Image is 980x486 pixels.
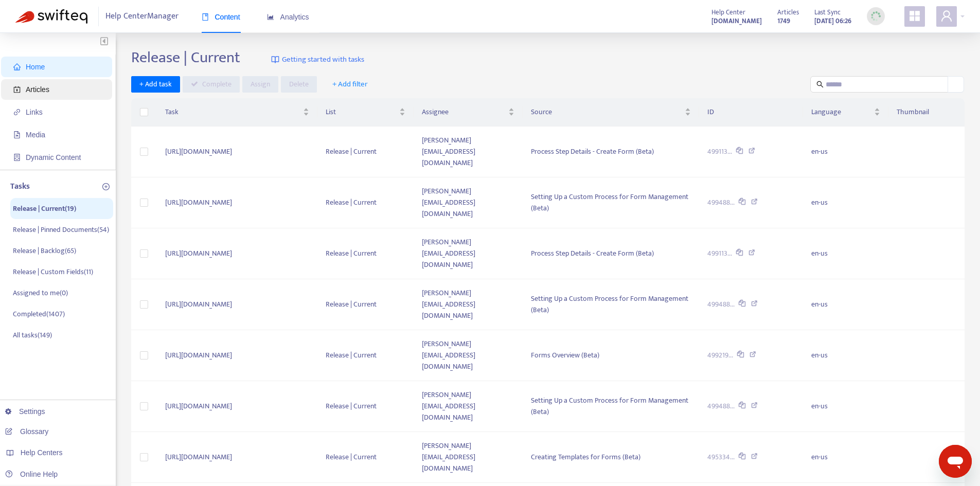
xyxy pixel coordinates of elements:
[803,98,888,127] th: Language
[13,309,65,319] p: Completed ( 1407 )
[414,279,523,330] td: [PERSON_NAME][EMAIL_ADDRESS][DOMAIN_NAME]
[13,224,109,235] p: Release | Pinned Documents ( 54 )
[157,381,317,432] td: [URL][DOMAIN_NAME]
[414,432,523,483] td: [PERSON_NAME][EMAIL_ADDRESS][DOMAIN_NAME]
[26,63,45,71] span: Home
[531,146,654,157] span: Process Step Details - Create Form (Beta)
[317,279,414,330] td: Release | Current
[157,228,317,279] td: [URL][DOMAIN_NAME]
[267,13,274,21] span: area-chart
[803,279,888,330] td: en-us
[707,401,735,412] span: 499488...
[165,106,301,118] span: Task
[5,427,48,436] a: Glossary
[13,203,76,214] p: Release | Current ( 19 )
[814,15,851,27] strong: [DATE] 06:26
[803,381,888,432] td: en-us
[777,15,790,27] strong: 1749
[326,106,397,118] span: List
[202,13,240,21] span: Content
[699,98,803,127] th: ID
[13,330,52,340] p: All tasks ( 149 )
[414,98,523,127] th: Assignee
[13,86,21,93] span: account-book
[531,106,683,118] span: Source
[531,191,688,214] span: Setting Up a Custom Process for Form Management (Beta)
[183,76,240,93] button: Complete
[908,10,921,22] span: appstore
[414,127,523,177] td: [PERSON_NAME][EMAIL_ADDRESS][DOMAIN_NAME]
[157,127,317,177] td: [URL][DOMAIN_NAME]
[814,7,841,18] span: Last Sync
[707,197,735,208] span: 499488...
[711,15,762,27] a: [DOMAIN_NAME]
[531,247,654,259] span: Process Step Details - Create Form (Beta)
[940,10,953,22] span: user
[414,177,523,228] td: [PERSON_NAME][EMAIL_ADDRESS][DOMAIN_NAME]
[711,7,745,18] span: Help Center
[13,63,21,70] span: home
[531,394,688,418] span: Setting Up a Custom Process for Form Management (Beta)
[271,48,364,71] a: Getting started with tasks
[803,330,888,381] td: en-us
[414,381,523,432] td: [PERSON_NAME][EMAIL_ADDRESS][DOMAIN_NAME]
[157,279,317,330] td: [URL][DOMAIN_NAME]
[803,177,888,228] td: en-us
[939,445,972,478] iframe: Button to launch messaging window
[5,407,45,416] a: Settings
[13,245,76,256] p: Release | Backlog ( 65 )
[531,451,640,463] span: Creating Templates for Forms (Beta)
[157,432,317,483] td: [URL][DOMAIN_NAME]
[317,177,414,228] td: Release | Current
[139,79,172,90] span: + Add task
[282,54,364,66] span: Getting started with tasks
[332,78,368,91] span: + Add filter
[157,177,317,228] td: [URL][DOMAIN_NAME]
[157,330,317,381] td: [URL][DOMAIN_NAME]
[707,350,733,361] span: 499219...
[10,181,30,193] p: Tasks
[202,13,209,21] span: book
[414,228,523,279] td: [PERSON_NAME][EMAIL_ADDRESS][DOMAIN_NAME]
[523,98,699,127] th: Source
[777,7,799,18] span: Articles
[13,287,68,298] p: Assigned to me ( 0 )
[707,146,732,157] span: 499113...
[531,293,688,316] span: Setting Up a Custom Process for Form Management (Beta)
[811,106,871,118] span: Language
[888,98,965,127] th: Thumbnail
[157,98,317,127] th: Task
[803,228,888,279] td: en-us
[707,248,732,259] span: 499113...
[26,108,43,116] span: Links
[325,76,376,93] button: + Add filter
[317,381,414,432] td: Release | Current
[414,330,523,381] td: [PERSON_NAME][EMAIL_ADDRESS][DOMAIN_NAME]
[317,432,414,483] td: Release | Current
[869,10,882,23] img: sync_loading.0b5143dde30e3a21642e.gif
[816,81,824,88] span: search
[15,9,87,24] img: Swifteq
[803,432,888,483] td: en-us
[281,76,317,93] button: Delete
[13,109,21,116] span: link
[102,183,110,190] span: plus-circle
[803,127,888,177] td: en-us
[317,330,414,381] td: Release | Current
[707,452,735,463] span: 495334...
[13,266,93,277] p: Release | Custom Fields ( 11 )
[26,153,81,161] span: Dynamic Content
[21,448,63,457] span: Help Centers
[267,13,309,21] span: Analytics
[422,106,506,118] span: Assignee
[26,85,49,94] span: Articles
[531,349,599,361] span: Forms Overview (Beta)
[707,299,735,310] span: 499488...
[13,154,21,161] span: container
[317,127,414,177] td: Release | Current
[242,76,278,93] button: Assign
[5,470,58,478] a: Online Help
[26,131,45,139] span: Media
[131,76,180,93] button: + Add task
